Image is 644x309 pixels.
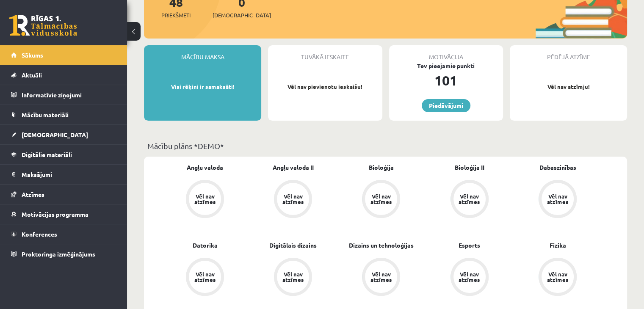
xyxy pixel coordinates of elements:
[9,15,77,36] a: Rīgas 1. Tālmācības vidusskola
[549,241,566,250] a: Fizika
[22,165,116,184] legend: Maksājumi
[539,163,576,172] a: Dabaszinības
[22,190,44,198] span: Atzīmes
[369,193,393,204] div: Vēl nav atzīmes
[514,180,602,220] a: Vēl nav atzīmes
[455,163,484,172] a: Bioloģija II
[546,193,569,204] div: Vēl nav atzīmes
[193,241,218,250] a: Datorika
[546,271,569,282] div: Vēl nav atzīmes
[273,163,314,172] a: Angļu valoda II
[249,180,337,220] a: Vēl nav atzīmes
[514,258,602,298] a: Vēl nav atzīmes
[22,71,42,79] span: Aktuāli
[281,271,305,282] div: Vēl nav atzīmes
[11,105,116,124] a: Mācību materiāli
[249,258,337,298] a: Vēl nav atzīmes
[11,45,116,65] a: Sākums
[514,83,623,91] p: Vēl nav atzīmju!
[11,165,116,184] a: Maksājumi
[213,11,271,19] span: [DEMOGRAPHIC_DATA]
[11,145,116,164] a: Digitālie materiāli
[389,61,503,70] div: Tev pieejamie punkti
[268,45,382,61] div: Tuvākā ieskaite
[459,241,480,250] a: Esports
[272,83,378,91] p: Vēl nav pievienotu ieskaišu!
[426,180,514,220] a: Vēl nav atzīmes
[148,83,257,91] p: Visi rēķini ir samaksāti!
[269,241,317,250] a: Digitālais dizains
[11,204,116,224] a: Motivācijas programma
[22,230,57,238] span: Konferences
[193,193,217,204] div: Vēl nav atzīmes
[11,65,116,85] a: Aktuāli
[422,99,470,112] a: Piedāvājumi
[144,45,261,61] div: Mācību maksa
[11,224,116,244] a: Konferences
[147,140,624,152] p: Mācību plāns *DEMO*
[11,125,116,144] a: [DEMOGRAPHIC_DATA]
[510,45,627,61] div: Pēdējā atzīme
[22,151,72,158] span: Digitālie materiāli
[458,193,481,204] div: Vēl nav atzīmes
[337,258,425,298] a: Vēl nav atzīmes
[458,271,481,282] div: Vēl nav atzīmes
[389,45,503,61] div: Motivācija
[11,244,116,264] a: Proktoringa izmēģinājums
[369,163,394,172] a: Bioloģija
[11,185,116,204] a: Atzīmes
[369,271,393,282] div: Vēl nav atzīmes
[161,180,249,220] a: Vēl nav atzīmes
[22,111,69,119] span: Mācību materiāli
[22,250,95,258] span: Proktoringa izmēģinājums
[22,131,88,138] span: [DEMOGRAPHIC_DATA]
[281,193,305,204] div: Vēl nav atzīmes
[22,210,88,218] span: Motivācijas programma
[161,11,191,19] span: Priekšmeti
[11,85,116,105] a: Informatīvie ziņojumi
[389,70,503,91] div: 101
[187,163,223,172] a: Angļu valoda
[426,258,514,298] a: Vēl nav atzīmes
[337,180,425,220] a: Vēl nav atzīmes
[22,85,116,105] legend: Informatīvie ziņojumi
[349,241,414,250] a: Dizains un tehnoloģijas
[193,271,217,282] div: Vēl nav atzīmes
[22,51,43,59] span: Sākums
[161,258,249,298] a: Vēl nav atzīmes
